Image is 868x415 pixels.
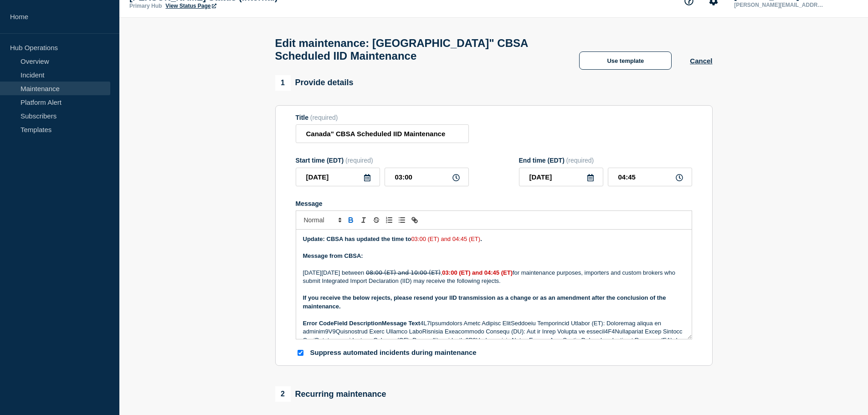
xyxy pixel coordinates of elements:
span: (required) [345,157,373,164]
div: Title [296,114,469,121]
button: Toggle ordered list [383,215,395,225]
p: Primary Hub [129,3,162,9]
button: Toggle bold text [344,215,357,225]
strong: . [480,236,482,242]
input: HH:MM [385,168,469,186]
input: YYYY-MM-DD [296,168,380,186]
button: Cancel [690,57,712,65]
h1: Edit maintenance: [GEOGRAPHIC_DATA]" CBSA Scheduled IID Maintenance [275,37,561,62]
input: Title [296,124,469,143]
strong: If you receive the below rejects, please resend your IID transmission as a change or as an amendm... [303,294,668,309]
button: Toggle italic text [357,215,370,225]
a: View Status Page [165,3,216,9]
span: Font size [300,215,344,225]
input: YYYY-MM-DD [519,168,603,186]
button: Toggle strikethrough text [370,215,383,225]
div: End time (EDT) [519,157,692,164]
strong: 03:00 (ET) and 04:45 (ET) [442,269,513,276]
span: 1 [275,75,291,91]
p: [PERSON_NAME][EMAIL_ADDRESS][PERSON_NAME][DOMAIN_NAME] [732,2,827,8]
p: [DATE][DATE] between 0̶8̶:̶0̶0̶ ̶(̶E̶T̶)̶ ̶a̶n̶d̶ ̶1̶0̶:̶0̶0̶ ̶(̶E̶T̶)̶, for maintenance purposes... [303,269,685,286]
input: Suppress automated incidents during maintenance [298,350,303,356]
div: Provide details [275,75,354,91]
p: Suppress automated incidents during maintenance [310,348,477,357]
strong: Message from CBSA: [303,252,363,259]
span: (required) [310,114,338,121]
div: Recurring maintenance [275,386,386,402]
div: Start time (EDT) [296,157,469,164]
span: (required) [566,157,594,164]
span: 2 [275,386,291,402]
button: Toggle bulleted list [395,215,408,225]
input: HH:MM [608,168,692,186]
div: Message [296,200,692,207]
button: Use template [579,51,672,70]
div: Message [296,230,692,339]
strong: Update: CBSA has updated the time to [303,236,411,242]
button: Toggle link [408,215,421,225]
p: 4L7Ipsumdolors Ametc Adipisc ElitSeddoeiu Temporincid Utlabor (ET): Doloremag aliqua en adminim9V... [303,319,685,395]
strong: Error CodeField DescriptionMessage Text [303,320,421,327]
span: 03:00 (ET) and 04:45 (ET) [411,236,480,242]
